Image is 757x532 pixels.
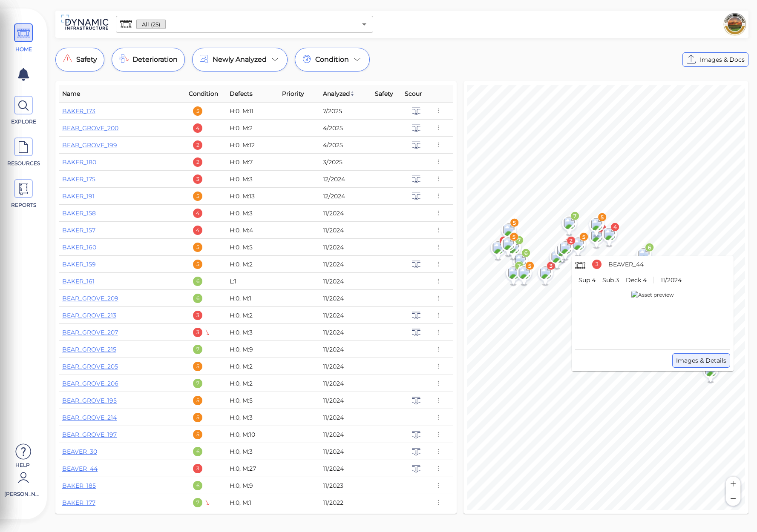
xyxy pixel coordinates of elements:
[193,106,202,116] div: 5
[602,277,619,283] p: Sub 3
[193,413,202,422] div: 5
[323,141,368,149] div: 4/2025
[230,294,275,303] div: H:0, M:1
[230,175,275,183] div: H:0, M:3
[323,379,368,388] div: 11/2024
[193,294,202,303] div: 6
[375,89,393,99] span: Safety
[405,89,422,99] span: Scour
[323,89,355,99] span: Analyzed
[193,174,202,184] div: 3
[193,209,202,218] div: 4
[676,355,726,366] span: Images & Details
[613,224,617,230] text: 4
[230,481,275,490] div: H:0, M:9
[193,328,202,337] div: 3
[230,226,275,235] div: H:0, M:4
[626,277,647,283] p: Deck 4
[323,158,368,166] div: 3/2025
[512,220,516,226] text: 5
[6,118,42,126] span: EXPLORE
[323,464,368,473] div: 11/2024
[6,201,42,209] span: REPORTS
[230,311,275,320] div: H:0, M:2
[193,140,202,150] div: 2
[350,91,355,96] img: sort_z_to_a
[230,158,275,166] div: H:0, M:7
[323,226,368,235] div: 11/2024
[315,54,349,65] span: Condition
[323,413,368,422] div: 11/2024
[4,179,43,209] a: REPORTS
[193,277,202,286] div: 6
[62,226,95,234] a: BAKER_157
[579,277,596,283] p: Sup 4
[62,414,117,421] a: BEAR_GROVE_214
[62,346,116,353] a: BEAR_GROVE_215
[230,243,275,252] div: H:0, M:5
[230,277,275,286] div: L:1
[193,362,202,371] div: 5
[62,448,97,455] a: BEAVER_30
[193,260,202,269] div: 5
[62,482,96,489] a: BAKER_185
[600,214,604,220] text: 5
[573,213,576,219] text: 7
[193,447,202,456] div: 6
[358,18,370,30] button: Open
[62,295,118,302] a: BEAR_GROVE_209
[323,430,368,439] div: 11/2024
[62,192,95,200] a: BAKER_191
[6,160,42,167] span: RESOURCES
[230,430,275,439] div: H:0, M:10
[62,277,95,285] a: BAKER_161
[62,312,116,319] a: BEAR_GROVE_213
[230,345,275,354] div: H:0, M:9
[193,311,202,320] div: 3
[193,464,202,473] div: 3
[76,54,97,65] span: Safety
[230,328,275,337] div: H:0, M:3
[62,329,118,336] a: BEAR_GROVE_207
[467,85,745,510] canvas: Map
[726,491,740,506] button: Zoom out
[528,263,531,269] text: 5
[193,396,202,405] div: 5
[6,46,42,53] span: HOME
[648,244,651,251] text: 6
[193,379,202,388] div: 7
[230,447,275,456] div: H:0, M:3
[230,413,275,422] div: H:0, M:3
[323,209,368,217] div: 11/2024
[193,157,202,167] div: 2
[4,461,40,468] span: Help
[323,328,368,337] div: 11/2024
[132,54,178,65] span: Deterioration
[193,123,202,133] div: 4
[230,379,275,388] div: H:0, M:2
[230,209,275,217] div: H:0, M:3
[193,192,202,201] div: 5
[323,175,368,183] div: 12/2024
[4,23,43,53] a: HOME
[62,141,117,149] a: BEAR_GROVE_199
[62,107,95,115] a: BAKER_173
[323,498,368,507] div: 11/2022
[62,363,118,370] a: BEAR_GROVE_205
[323,481,368,490] div: 11/2023
[230,396,275,405] div: H:0, M:5
[62,209,96,217] a: BAKER_158
[193,345,202,354] div: 7
[682,52,748,67] button: Images & Docs
[4,490,40,498] span: [PERSON_NAME]
[230,107,275,115] div: H:0, M:11
[62,431,117,438] a: BEAR_GROVE_197
[62,465,98,472] a: BEAVER_44
[323,192,368,200] div: 12/2024
[323,243,368,252] div: 11/2024
[672,353,730,368] button: Images & Details
[323,447,368,456] div: 11/2024
[230,124,275,132] div: H:0, M:2
[323,362,368,371] div: 11/2024
[592,260,602,269] div: 3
